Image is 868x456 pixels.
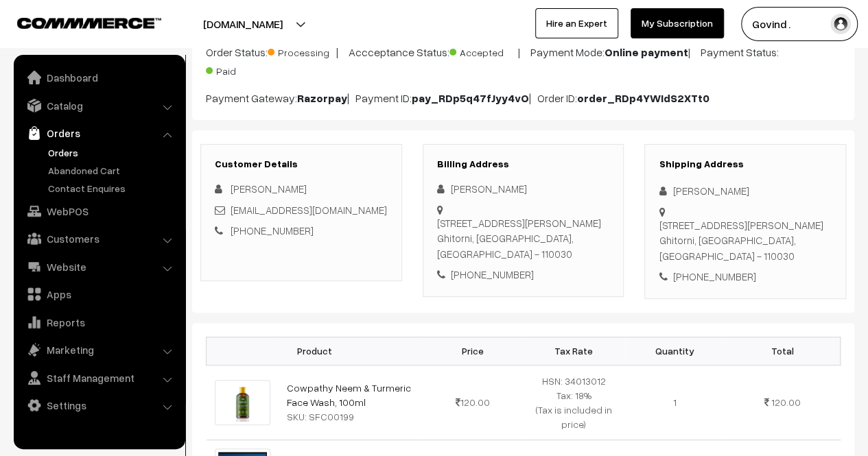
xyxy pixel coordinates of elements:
[631,8,724,38] a: My Subscription
[423,337,524,365] th: Price
[206,60,274,78] span: Paid
[741,7,858,41] button: Govind .
[605,45,688,59] b: Online payment
[206,42,841,79] p: Order Status: | Accceptance Status: | Payment Mode: | Payment Status:
[437,267,610,283] div: [PHONE_NUMBER]
[577,91,709,105] b: order_RDp4YWIdS2XTt0
[524,337,624,365] th: Tax Rate
[17,18,161,28] img: COMMMERCE
[437,158,610,170] h3: Billing Address
[17,199,180,224] a: WebPOS
[45,163,180,178] a: Abandoned Cart
[437,181,610,197] div: [PERSON_NAME]
[287,409,414,424] div: SKU: SFC00199
[155,7,331,41] button: [DOMAIN_NAME]
[206,90,841,106] p: Payment Gateway: | Payment ID: | Order ID:
[412,91,529,105] b: pay_RDp5q47fJyy4vO
[456,396,490,408] span: 120.00
[45,181,180,195] a: Contact Enquires
[659,269,832,285] div: [PHONE_NUMBER]
[17,93,180,118] a: Catalog
[17,365,180,390] a: Staff Management
[659,183,832,199] div: [PERSON_NAME]
[536,375,612,430] span: HSN: 34013012 Tax: 18% (Tax is included in price)
[231,204,387,216] a: [EMAIL_ADDRESS][DOMAIN_NAME]
[17,65,180,90] a: Dashboard
[297,91,347,105] b: Razorpay
[673,396,677,408] span: 1
[624,337,725,365] th: Quantity
[437,215,610,262] div: [STREET_ADDRESS][PERSON_NAME] Ghitorni, [GEOGRAPHIC_DATA], [GEOGRAPHIC_DATA] - 110030
[45,145,180,160] a: Orders
[659,158,832,170] h3: Shipping Address
[17,282,180,307] a: Apps
[215,158,388,170] h3: Customer Details
[17,226,180,251] a: Customers
[231,182,307,195] span: [PERSON_NAME]
[17,254,180,279] a: Website
[17,121,180,145] a: Orders
[207,337,423,365] th: Product
[449,42,518,60] span: Accepted
[287,382,411,408] a: Cowpathy Neem & Turmeric Face Wash, 100ml
[659,217,832,264] div: [STREET_ADDRESS][PERSON_NAME] Ghitorni, [GEOGRAPHIC_DATA], [GEOGRAPHIC_DATA] - 110030
[771,396,801,408] span: 120.00
[231,224,314,237] a: [PHONE_NUMBER]
[17,310,180,335] a: Reports
[17,393,180,418] a: Settings
[725,337,841,365] th: Total
[17,14,137,30] a: COMMMERCE
[535,8,618,38] a: Hire an Expert
[17,337,180,362] a: Marketing
[215,380,270,424] img: cowpathy-neem-turmeric-facewash.jpg
[830,14,851,34] img: user
[268,42,336,60] span: Processing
